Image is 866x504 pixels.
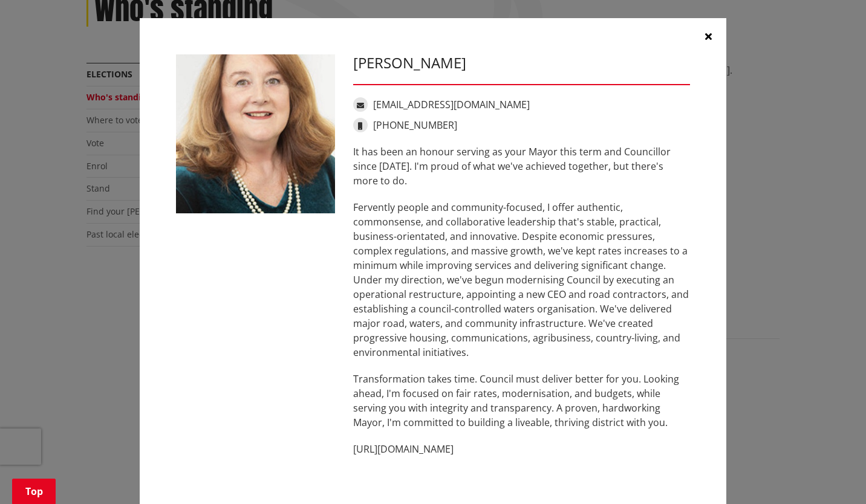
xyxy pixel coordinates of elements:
p: Transformation takes time. Council must deliver better for you. Looking ahead, I'm focused on fai... [353,372,690,430]
iframe: Messenger Launcher [810,453,854,497]
img: WO-M__CHURCH_J__UwGuY [176,54,335,213]
a: [PHONE_NUMBER] [373,118,457,132]
a: Top [12,479,56,504]
p: [URL][DOMAIN_NAME] [353,442,690,456]
h3: [PERSON_NAME] [353,54,690,72]
a: [EMAIL_ADDRESS][DOMAIN_NAME] [373,98,530,111]
p: It has been an honour serving as your Mayor this term and Councillor since [DATE]. I'm proud of w... [353,144,690,188]
p: Fervently people and community-focused, I offer authentic, commonsense, and collaborative leaders... [353,200,690,360]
